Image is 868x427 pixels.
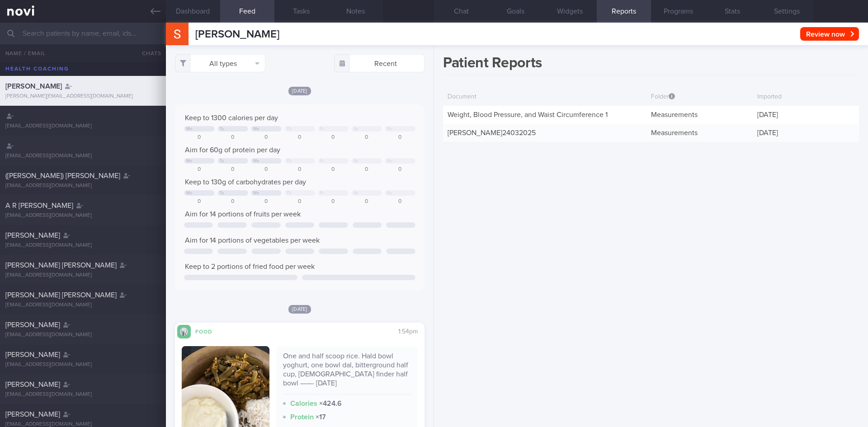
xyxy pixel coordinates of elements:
[184,134,215,141] div: 0
[646,124,753,142] div: Measurements
[354,159,359,164] div: Sa
[253,191,259,196] div: We
[316,413,326,421] strong: × 17
[184,198,215,205] div: 0
[5,302,160,309] div: [EMAIL_ADDRESS][DOMAIN_NAME]
[387,127,392,131] div: Su
[5,332,160,338] div: [EMAIL_ADDRESS][DOMAIN_NAME]
[351,166,382,173] div: 0
[448,111,608,118] a: Weight, Blood Pressure, and Waist Circumference 1
[753,124,859,142] div: [DATE]
[5,361,160,368] div: [EMAIL_ADDRESS][DOMAIN_NAME]
[186,127,193,131] div: Mo
[284,134,315,141] div: 0
[184,166,215,173] div: 0
[283,352,411,394] div: One and half scoop rice. Hald bowl yoghurt, one bowl dal, bitterground half cup, [DEMOGRAPHIC_DAT...
[320,159,324,164] div: Fr
[186,159,193,164] div: Mo
[253,159,259,164] div: We
[5,272,160,279] div: [EMAIL_ADDRESS][DOMAIN_NAME]
[287,191,292,196] div: Th
[284,198,315,205] div: 0
[251,134,282,141] div: 0
[287,159,292,164] div: Th
[251,166,282,173] div: 0
[646,106,753,124] div: Measurements
[646,89,753,106] div: Folder
[185,211,301,218] span: Aim for 14 portions of fruits per week
[318,134,349,141] div: 0
[5,123,160,130] div: [EMAIL_ADDRESS][DOMAIN_NAME]
[385,134,415,141] div: 0
[319,400,342,407] strong: × 424.6
[5,391,160,398] div: [EMAIL_ADDRESS][DOMAIN_NAME]
[186,191,193,196] div: Mo
[290,400,317,407] strong: Calories
[448,129,536,136] a: [PERSON_NAME]24032025
[130,44,166,62] button: Chats
[320,127,324,131] div: Fr
[443,89,646,106] div: Document
[288,87,311,95] span: [DATE]
[288,305,311,314] span: [DATE]
[191,327,227,335] div: Food
[5,172,120,179] span: ([PERSON_NAME]) [PERSON_NAME]
[5,411,60,418] span: [PERSON_NAME]
[351,198,382,205] div: 0
[217,134,248,141] div: 0
[800,27,859,41] button: Review now
[5,153,160,160] div: [EMAIL_ADDRESS][DOMAIN_NAME]
[5,212,160,219] div: [EMAIL_ADDRESS][DOMAIN_NAME]
[354,191,359,196] div: Sa
[217,198,248,205] div: 0
[217,166,248,173] div: 0
[185,146,280,154] span: Aim for 60g of protein per day
[385,166,415,173] div: 0
[5,242,160,249] div: [EMAIL_ADDRESS][DOMAIN_NAME]
[185,178,306,186] span: Keep to 130g of carbohydrates per day
[398,328,418,335] span: 1:54pm
[5,93,160,100] div: [PERSON_NAME][EMAIL_ADDRESS][DOMAIN_NAME]
[5,202,73,209] span: A R [PERSON_NAME]
[185,263,315,270] span: Keep to 2 portions of fried food per week
[5,83,62,90] span: [PERSON_NAME]
[443,54,859,75] h1: Patient Reports
[354,127,359,131] div: Sa
[253,127,259,131] div: We
[290,413,314,421] strong: Protein
[5,321,60,328] span: [PERSON_NAME]
[5,351,60,358] span: [PERSON_NAME]
[220,159,224,164] div: Tu
[251,198,282,205] div: 0
[220,127,224,131] div: Tu
[385,198,415,205] div: 0
[387,159,392,164] div: Su
[5,291,117,299] span: [PERSON_NAME] [PERSON_NAME]
[753,106,859,124] div: [DATE]
[220,191,224,196] div: Tu
[287,127,292,131] div: Th
[284,166,315,173] div: 0
[753,89,859,106] div: Imported
[5,381,60,388] span: [PERSON_NAME]
[185,114,278,122] span: Keep to 1300 calories per day
[5,232,60,239] span: [PERSON_NAME]
[320,191,324,196] div: Fr
[318,166,349,173] div: 0
[318,198,349,205] div: 0
[185,237,320,244] span: Aim for 14 portions of vegetables per week
[175,54,265,72] button: All types
[5,262,117,269] span: [PERSON_NAME] [PERSON_NAME]
[387,191,392,196] div: Su
[195,29,279,40] span: [PERSON_NAME]
[5,183,160,189] div: [EMAIL_ADDRESS][DOMAIN_NAME]
[351,134,382,141] div: 0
